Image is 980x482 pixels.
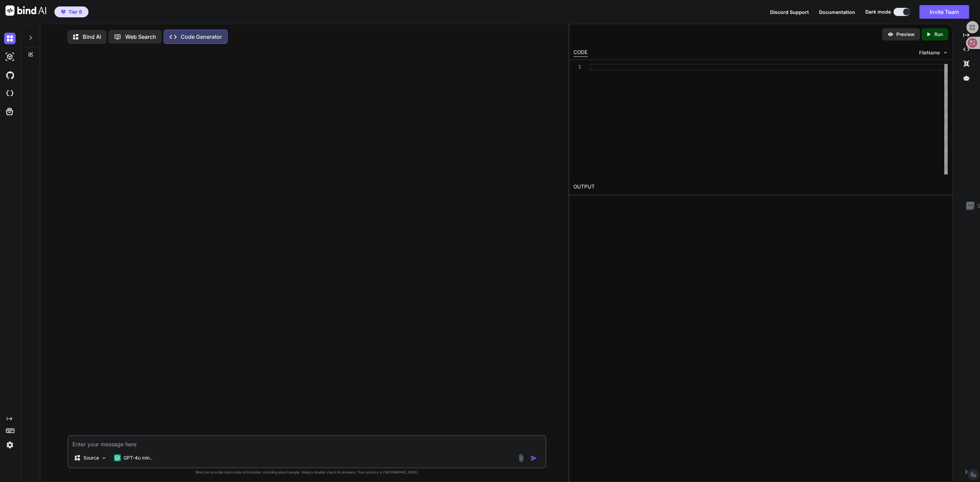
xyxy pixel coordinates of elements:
[5,5,46,16] img: Bind AI
[943,50,948,55] img: chevron down
[68,9,82,15] span: Tier 6
[919,49,940,56] span: FileName
[83,33,101,41] p: Bind AI
[4,439,16,451] img: settings
[125,33,156,41] p: Web Search
[124,454,152,461] p: GPT-4o min..
[101,455,107,461] img: Pick Models
[61,10,66,14] img: premium
[573,64,581,70] div: 1
[569,179,952,195] h2: OUTPUT
[819,9,855,16] button: Documentation
[4,33,16,44] img: darkChat
[573,49,588,57] div: CODE
[114,454,121,461] img: GPT-4o mini
[896,31,915,38] p: Preview
[54,6,88,17] button: premiumTier 6
[770,9,809,15] span: Discord Support
[819,9,855,15] span: Documentation
[4,51,16,63] img: darkAi-studio
[4,69,16,81] img: githubDark
[530,455,537,462] img: icon
[887,31,894,37] img: preview
[770,9,809,16] button: Discord Support
[919,5,969,19] button: Invite Team
[83,454,99,461] p: Source
[4,88,16,99] img: cloudideIcon
[865,9,891,15] span: Dark mode
[181,33,222,41] p: Code Generator
[517,454,525,462] img: attachment
[934,31,943,38] p: Run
